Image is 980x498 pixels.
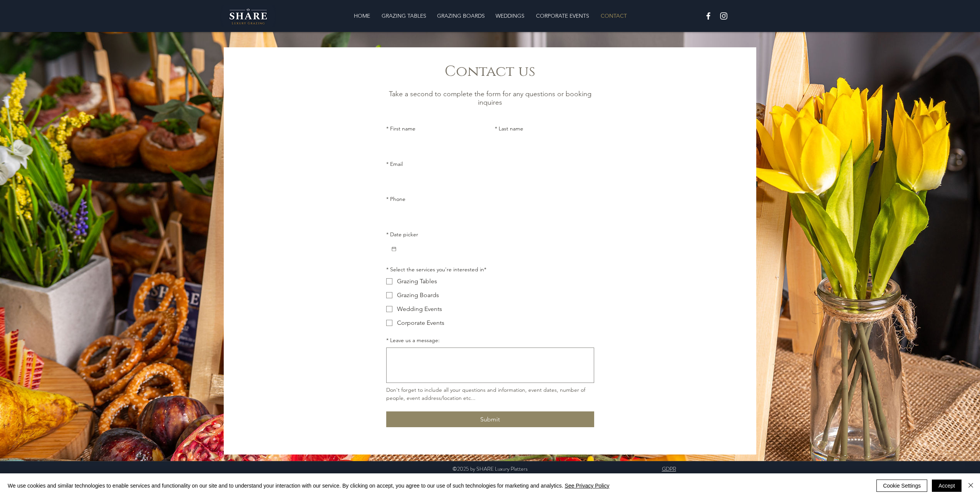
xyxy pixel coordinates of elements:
[350,8,374,23] p: HOME
[387,351,594,379] textarea: Leave us a message:
[386,386,587,401] span: Don't forget to include all your questions and information, event dates, number of people, event ...
[386,136,481,151] input: First name
[386,231,418,239] label: Date picker
[445,62,535,81] span: Contact us
[397,318,444,328] div: Corporate Events
[386,411,594,427] button: Submit
[302,8,678,23] nav: Site
[433,8,489,23] p: GRAZING BOARDS
[452,465,528,473] span: ©2025 by SHARE Luxury Platters
[704,11,713,21] img: White Facebook Icon
[386,125,415,133] label: First name
[719,11,729,21] img: White Instagram Icon
[932,480,962,492] button: Accept
[597,8,631,23] p: CONTACT
[704,11,729,21] ul: Social Bar
[431,8,490,23] a: GRAZING BOARDS
[386,196,405,203] label: Phone
[348,8,376,23] a: HOME
[376,8,431,23] a: GRAZING TABLES
[386,266,486,274] div: Select the services you're interested in*
[532,8,593,23] p: CORPORATE EVENTS
[8,482,609,489] span: We use cookies and similar technologies to enable services and functionality on our site and to u...
[386,206,590,222] input: Phone
[397,304,442,314] div: Wedding Events
[876,480,927,492] button: Cookie Settings
[386,125,594,427] form: Main Form
[397,291,439,300] div: Grazing Boards
[495,125,523,133] label: Last name
[662,465,676,473] a: GDPR
[495,136,590,151] input: Last name
[386,337,440,344] label: Leave us a message:
[530,8,595,23] a: CORPORATE EVENTS
[391,246,397,252] button: Date picker
[966,481,975,490] img: Close
[386,160,403,168] label: Email
[397,277,437,286] div: Grazing Tables
[944,462,980,498] iframe: Wix Chat
[480,416,500,423] span: Submit
[490,8,530,23] a: WEDDINGS
[565,483,610,489] a: See Privacy Policy
[595,8,632,23] a: CONTACT
[389,90,591,107] span: Take a second to complete the form for any questions or booking inquires
[378,8,430,23] p: GRAZING TABLES
[966,480,975,492] button: Close
[220,5,276,27] img: Share Luxury Grazing Logo.png
[492,8,528,23] p: WEDDINGS
[386,171,590,186] input: Email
